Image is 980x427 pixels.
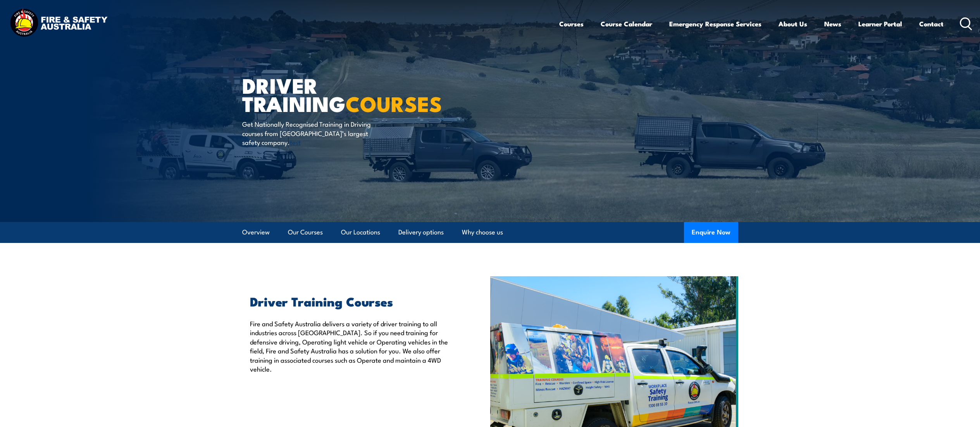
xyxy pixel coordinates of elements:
a: News [824,14,841,34]
a: Overview [242,222,270,243]
a: Courses [559,14,584,34]
h2: Driver Training Courses [250,296,455,306]
a: Delivery options [398,222,444,243]
a: Our Courses [288,222,323,243]
a: Contact [919,14,944,34]
a: Our Locations [341,222,380,243]
button: Enquire Now [684,222,738,243]
strong: COURSES [346,87,442,119]
a: About Us [778,14,807,34]
h1: Driver Training [242,76,434,112]
p: Fire and Safety Australia delivers a variety of driver training to all industries across [GEOGRAP... [250,319,455,373]
a: Learner Portal [858,14,902,34]
a: Course Calendar [601,14,652,34]
p: Get Nationally Recognised Training in Driving courses from [GEOGRAPHIC_DATA]’s largest safety com... [242,119,384,146]
a: Why choose us [462,222,503,243]
a: Emergency Response Services [669,14,761,34]
a: test [290,137,301,146]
